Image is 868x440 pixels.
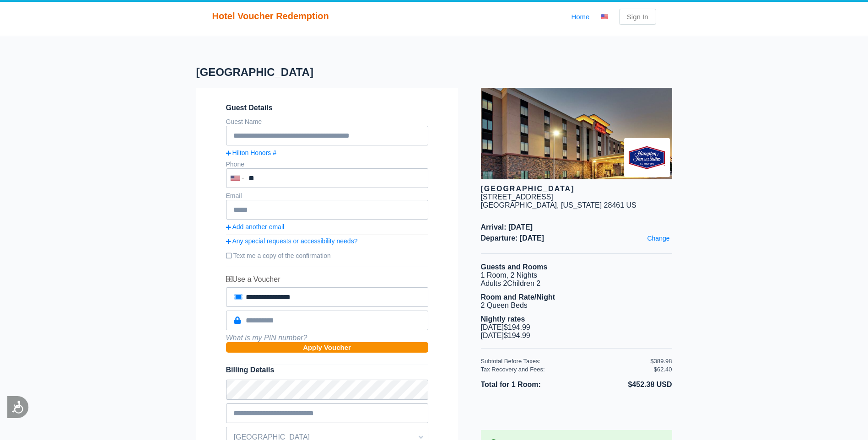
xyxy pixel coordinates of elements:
[226,223,428,231] a: Add another email
[481,193,553,201] div: [STREET_ADDRESS]
[481,263,548,271] b: Guests and Rooms
[481,185,672,193] div: [GEOGRAPHIC_DATA]
[481,88,672,179] img: hotel image
[481,358,651,365] div: Subtotal Before Taxes:
[571,13,589,21] a: Home
[507,279,540,287] span: Children 2
[481,223,672,231] span: Arrival: [DATE]
[481,271,672,279] li: 1 Room, 2 Nights
[624,138,670,177] img: Brand logo for Hampton Inn & Suites Southport
[226,366,428,374] span: Billing Details
[226,192,242,199] label: Email
[481,279,672,288] li: Adults 2
[227,169,246,187] div: United States: +1
[577,379,672,391] li: $452.38 USD
[226,149,428,156] a: Hilton Honors #
[619,9,656,25] a: Sign In
[626,201,636,209] span: US
[226,161,244,168] label: Phone
[226,118,262,125] label: Guest Name
[226,248,428,263] label: Text me a copy of the confirmation
[226,334,307,342] i: What is my PIN number?
[226,275,428,284] div: Use a Voucher
[226,104,428,112] span: Guest Details
[481,379,577,391] li: Total for 1 Room:
[651,358,672,365] div: $389.98
[561,201,602,209] span: [US_STATE]
[212,11,329,21] span: Hotel Voucher Redemption
[654,366,672,373] div: $62.40
[645,232,672,244] a: Change
[481,293,555,301] b: Room and Rate/Night
[481,234,672,242] span: Departure: [DATE]
[226,342,428,353] button: Apply Voucher
[604,201,625,209] span: 28461
[481,332,672,340] li: [DATE] $194.99
[481,323,672,332] li: [DATE] $194.99
[481,201,559,209] span: [GEOGRAPHIC_DATA],
[481,301,672,310] li: 2 Queen Beds
[481,366,651,373] div: Tax Recovery and Fees:
[226,237,428,245] a: Any special requests or accessibility needs?
[481,315,525,323] b: Nightly rates
[196,66,481,79] h1: [GEOGRAPHIC_DATA]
